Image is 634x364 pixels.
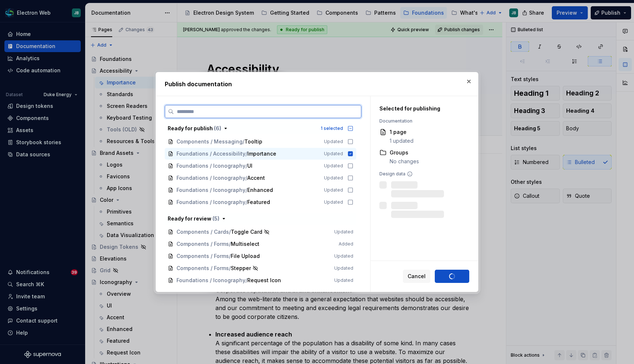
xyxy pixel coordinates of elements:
span: Enhanced [247,186,273,194]
span: Updated [324,187,343,193]
button: Ready for publish (6)1 selected [165,123,356,134]
span: Foundations / Iconography [176,199,245,206]
div: Documentation [379,118,466,124]
span: Foundations / Iconography [176,174,245,182]
div: 1 page [390,128,413,136]
span: Accent [247,174,265,182]
span: Foundations / Iconography [176,186,245,194]
span: / [245,174,247,182]
span: Tooltip [244,138,262,145]
span: / [245,150,247,157]
h2: Publish documentation [165,80,469,88]
div: No changes [390,158,419,165]
span: Updated [324,151,343,157]
span: ( 5 ) [212,215,219,222]
span: Updated [324,175,343,181]
div: 1 updated [390,137,413,145]
button: Cancel [403,270,430,283]
div: 1 selected [321,125,343,131]
span: Updated [324,199,343,205]
span: / [243,138,244,145]
span: Components / Messaging [176,138,243,145]
span: Featured [247,199,270,206]
div: Selected for publishing [379,105,466,112]
span: Foundations / Iconography [176,162,245,170]
div: Ready for publish [168,125,221,132]
button: Ready for review (5) [165,213,356,225]
span: / [245,162,247,170]
span: Updated [324,139,343,145]
span: Updated [324,163,343,169]
div: Groups [390,149,419,156]
div: Ready for review [168,215,219,222]
span: / [245,199,247,206]
span: ( 6 ) [214,125,221,131]
span: UI [247,162,262,170]
span: / [245,186,247,194]
span: Importance [247,150,276,157]
div: Design data [379,171,466,177]
span: Foundations / Accessibility [176,150,245,157]
span: Cancel [408,273,426,280]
